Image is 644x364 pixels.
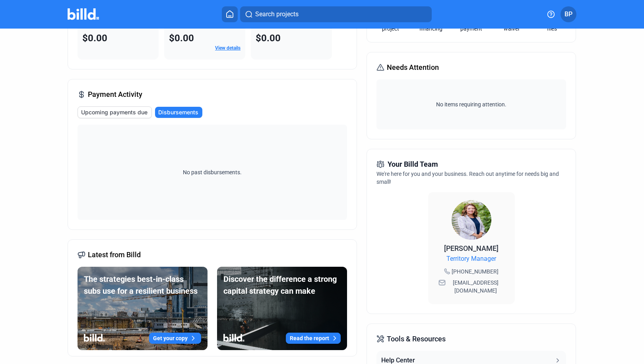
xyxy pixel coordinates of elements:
div: Discover the difference a strong capital strategy can make [223,273,341,297]
span: Disbursements [158,108,198,116]
button: Upcoming payments due [78,106,152,118]
span: No items requiring attention. [380,100,563,108]
span: $0.00 [169,33,194,44]
span: BP [564,10,572,19]
button: Disbursements [155,107,202,118]
span: [PHONE_NUMBER] [452,268,499,275]
span: Tools & Resources [387,333,446,345]
button: BP [561,6,576,22]
span: Needs Attention [387,62,439,73]
span: $0.00 [256,33,281,44]
img: Territory Manager [452,200,491,240]
span: Payment Activity [88,89,142,100]
img: Billd Company Logo [68,8,99,20]
a: View details [215,45,241,51]
button: Search projects [240,6,432,22]
span: Latest from Billd [88,249,141,260]
span: $0.00 [82,33,107,44]
span: [EMAIL_ADDRESS][DOMAIN_NAME] [447,279,504,295]
span: Territory Manager [446,254,496,264]
button: Get your copy [149,333,201,344]
span: [PERSON_NAME] [444,244,499,252]
span: No past disbursements. [177,168,248,176]
button: Read the report [286,333,341,344]
span: Your Billd Team [388,159,438,170]
span: Search projects [255,10,299,19]
div: The strategies best-in-class subs use for a resilient business [84,273,201,297]
span: Upcoming payments due [81,108,147,116]
span: We're here for you and your business. Reach out anytime for needs big and small! [376,171,559,185]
